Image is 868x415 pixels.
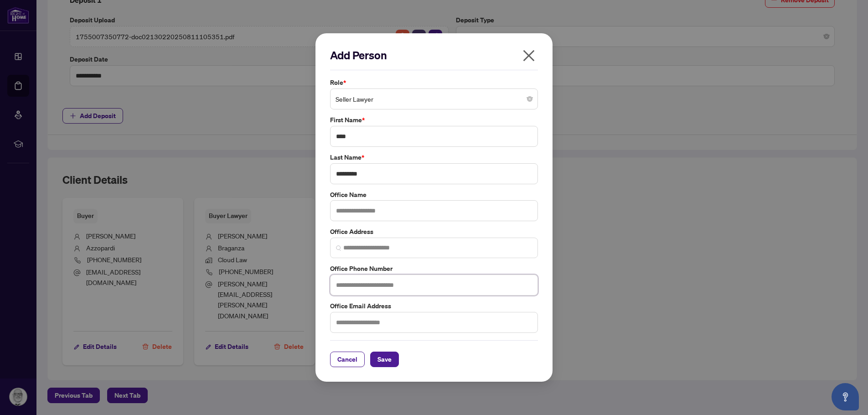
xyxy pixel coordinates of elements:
[330,352,365,367] button: Cancel
[832,383,859,410] button: Open asap
[330,78,538,88] label: Role
[337,352,357,367] span: Cancel
[330,301,538,311] label: Office Email Address
[330,227,538,237] label: Office Address
[330,264,538,274] label: Office Phone Number
[527,96,532,102] span: close-circle
[330,190,538,200] label: Office Name
[336,90,532,108] span: Seller Lawyer
[336,245,341,251] img: search_icon
[522,48,536,63] span: close
[370,352,399,367] button: Save
[330,48,538,62] h2: Add Person
[377,352,392,367] span: Save
[330,115,538,125] label: First Name
[330,152,538,162] label: Last Name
